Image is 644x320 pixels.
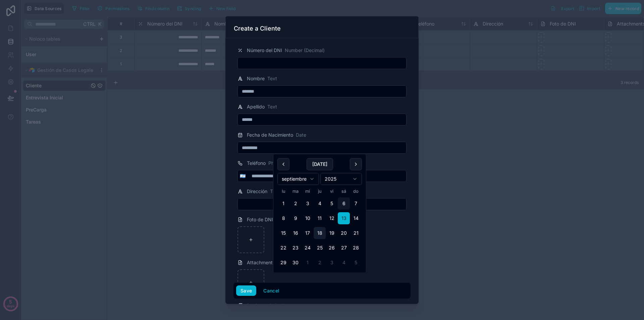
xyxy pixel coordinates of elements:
[302,257,314,269] button: miércoles, 1 de octubre de 2025
[302,212,314,224] button: miércoles, 10 de septiembre de 2025
[285,47,325,54] span: Number (Decimal)
[338,212,350,224] button: sábado, 13 de septiembre de 2025, selected
[296,132,306,138] span: Date
[277,212,289,224] button: lunes, 8 de septiembre de 2025
[289,257,302,269] button: martes, 30 de septiembre de 2025
[302,197,314,210] button: miércoles, 3 de septiembre de 2025
[247,302,272,309] span: PreCarga 2
[247,47,282,54] span: Número del DNI
[338,227,350,239] button: sábado, 20 de septiembre de 2025
[302,188,314,195] th: miércoles
[302,227,314,239] button: miércoles, 17 de septiembre de 2025
[247,75,265,82] span: Nombre
[267,103,277,110] span: Text
[275,302,296,309] span: PreCarga
[314,212,326,224] button: jueves, 11 de septiembre de 2025
[236,285,256,296] button: Save
[326,212,338,224] button: viernes, 12 de septiembre de 2025
[314,188,326,195] th: jueves
[350,188,362,195] th: domingo
[247,216,273,223] span: Foto de DNI
[338,197,350,210] button: Today, sábado, 6 de septiembre de 2025
[238,170,248,182] button: Select Button
[277,188,289,195] th: lunes
[277,188,362,269] table: septiembre 2025
[338,188,350,195] th: sábado
[240,173,246,179] span: 🇦🇷
[270,188,280,195] span: Text
[277,242,289,254] button: lunes, 22 de septiembre de 2025
[350,242,362,254] button: domingo, 28 de septiembre de 2025
[267,75,277,82] span: Text
[326,188,338,195] th: viernes
[247,132,293,138] span: Fecha de Nacimiento
[326,242,338,254] button: viernes, 26 de septiembre de 2025
[289,227,302,239] button: martes, 16 de septiembre de 2025
[289,197,302,210] button: martes, 2 de septiembre de 2025
[289,242,302,254] button: martes, 23 de septiembre de 2025
[338,242,350,254] button: sábado, 27 de septiembre de 2025
[277,257,289,269] button: lunes, 29 de septiembre de 2025
[314,197,326,210] button: jueves, 4 de septiembre de 2025
[350,257,362,269] button: domingo, 5 de octubre de 2025
[314,227,326,239] button: jueves, 18 de septiembre de 2025
[350,212,362,224] button: domingo, 14 de septiembre de 2025
[350,227,362,239] button: domingo, 21 de septiembre de 2025
[338,257,350,269] button: sábado, 4 de octubre de 2025
[314,257,326,269] button: jueves, 2 de octubre de 2025
[326,197,338,210] button: viernes, 5 de septiembre de 2025
[247,160,266,167] span: Teléfono
[314,242,326,254] button: jueves, 25 de septiembre de 2025
[289,212,302,224] button: martes, 9 de septiembre de 2025
[247,188,267,195] span: Dirección
[268,160,300,167] span: Phone number
[259,285,284,296] button: Cancel
[307,158,333,170] button: [DATE]
[234,25,281,33] h3: Create a Cliente
[247,103,265,110] span: Apellido
[326,227,338,239] button: viernes, 19 de septiembre de 2025
[277,227,289,239] button: lunes, 15 de septiembre de 2025
[350,197,362,210] button: domingo, 7 de septiembre de 2025
[277,197,289,210] button: lunes, 1 de septiembre de 2025
[326,257,338,269] button: viernes, 3 de octubre de 2025
[302,242,314,254] button: miércoles, 24 de septiembre de 2025
[289,188,302,195] th: martes
[247,259,275,266] span: Attachments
